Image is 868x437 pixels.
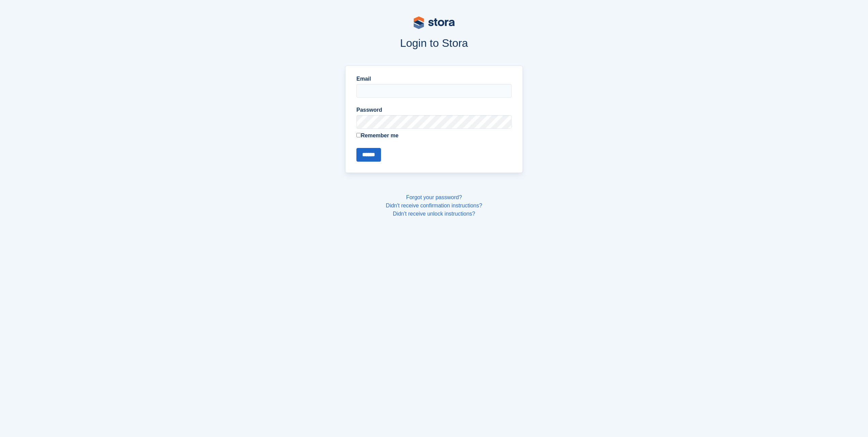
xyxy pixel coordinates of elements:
[406,194,462,200] a: Forgot your password?
[414,16,455,29] img: stora-logo-53a41332b3708ae10de48c4981b4e9114cc0af31d8433b30ea865607fb682f29.svg
[215,37,653,49] h1: Login to Stora
[386,203,482,208] a: Didn't receive confirmation instructions?
[356,75,512,83] label: Email
[356,133,361,137] input: Remember me
[356,132,512,140] label: Remember me
[356,106,512,114] label: Password
[393,211,475,217] a: Didn't receive unlock instructions?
